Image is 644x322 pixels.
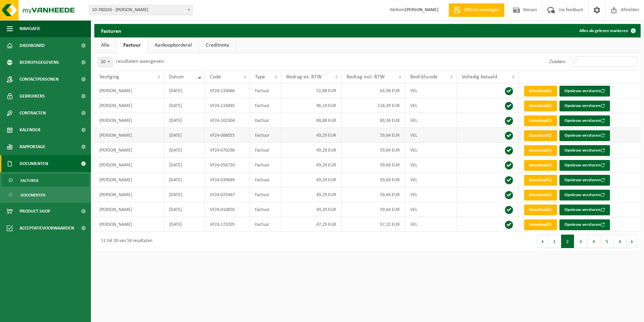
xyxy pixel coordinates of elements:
[20,220,74,237] span: Acceptatievoorwaarden
[559,160,610,171] button: Opnieuw versturen
[94,187,164,202] td: [PERSON_NAME]
[462,7,501,14] span: Offerte aanvragen
[342,83,405,98] td: 63,98 EUR
[20,20,40,37] span: Navigatie
[561,235,574,248] button: 2
[20,155,48,172] span: Documenten
[524,205,557,215] a: Download
[164,143,205,158] td: [DATE]
[559,145,610,156] button: Opnieuw versturen
[559,101,610,111] button: Opnieuw versturen
[281,217,342,232] td: 47,29 EUR
[250,158,281,172] td: Factuur
[524,86,557,97] a: Download
[20,138,45,155] span: Rapportage
[342,98,405,113] td: 116,39 EUR
[405,172,457,187] td: VEL
[548,235,561,248] button: 1
[405,83,457,98] td: VEL
[405,143,457,158] td: VEL
[205,217,250,232] td: VF23-173205
[281,143,342,158] td: 49,29 EUR
[342,217,405,232] td: 57,22 EUR
[281,98,342,113] td: 96,19 EUR
[250,172,281,187] td: Factuur
[164,217,205,232] td: [DATE]
[2,188,89,201] a: Documenten
[549,59,566,64] label: Zoeken:
[524,175,557,186] a: Download
[449,3,504,17] a: Offerte aanvragen
[559,115,610,126] button: Opnieuw versturen
[89,5,193,15] span: 10-780245 - VANDEVELDE KENNETH - ZEVEREN
[250,83,281,98] td: Factuur
[281,128,342,143] td: 49,29 EUR
[559,86,610,97] button: Opnieuw versturen
[20,54,59,71] span: Bedrijfsgegevens
[537,235,548,248] button: Previous
[164,128,205,143] td: [DATE]
[164,98,205,113] td: [DATE]
[94,217,164,232] td: [PERSON_NAME]
[250,187,281,202] td: Factuur
[405,98,457,113] td: VEL
[94,24,128,37] h2: Facturen
[524,115,557,126] a: Download
[94,128,164,143] td: [PERSON_NAME]
[342,172,405,187] td: 59,64 EUR
[342,158,405,172] td: 59,64 EUR
[250,113,281,128] td: Factuur
[205,98,250,113] td: VF24-119495
[164,172,205,187] td: [DATE]
[164,187,205,202] td: [DATE]
[205,113,250,128] td: VF24-102304
[117,37,148,53] a: Factuur
[205,83,250,98] td: VF24-133066
[342,113,405,128] td: 83,34 EUR
[164,113,205,128] td: [DATE]
[281,83,342,98] td: 52,88 EUR
[405,128,457,143] td: VEL
[405,7,439,12] strong: [PERSON_NAME]
[559,190,610,200] button: Opnieuw versturen
[587,235,601,248] button: 4
[524,101,557,111] a: Download
[199,37,236,53] a: Creditnota
[405,202,457,217] td: VEL
[20,88,45,105] span: Gebruikers
[205,187,250,202] td: VF24-023467
[20,122,40,138] span: Kalender
[574,24,640,37] button: Alles als gelezen markeren
[524,130,557,141] a: Download
[2,174,89,187] a: Facturen
[342,187,405,202] td: 59,64 EUR
[94,143,164,158] td: [PERSON_NAME]
[347,74,385,80] span: Bedrag incl. BTW
[524,145,557,156] a: Download
[250,128,281,143] td: Factuur
[627,235,637,248] button: Next
[405,158,457,172] td: VEL
[205,143,250,158] td: VF24-070296
[89,5,192,15] span: 10-780245 - VANDEVELDE KENNETH - ZEVEREN
[20,203,50,220] span: Product Shop
[281,172,342,187] td: 49,29 EUR
[94,172,164,187] td: [PERSON_NAME]
[148,37,199,53] a: Aankoopborderel
[99,74,119,80] span: Vestiging
[524,219,557,230] a: Download
[281,158,342,172] td: 49,29 EUR
[20,71,59,88] span: Contactpersonen
[255,74,265,80] span: Type
[205,158,250,172] td: VF24-056720
[462,74,497,80] span: Volledig betaald
[250,217,281,232] td: Factuur
[281,187,342,202] td: 49,29 EUR
[98,235,152,247] div: 11 tot 20 van 58 resultaten
[405,113,457,128] td: VEL
[164,83,205,98] td: [DATE]
[524,160,557,171] a: Download
[614,235,627,248] button: 6
[20,105,46,122] span: Contracten
[94,202,164,217] td: [PERSON_NAME]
